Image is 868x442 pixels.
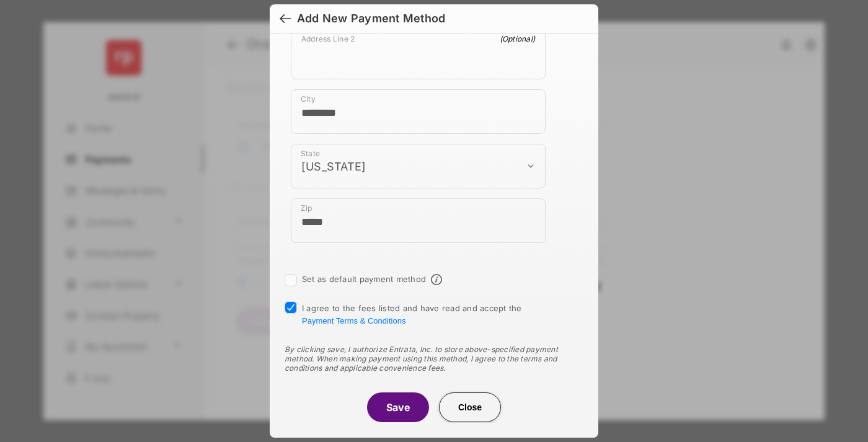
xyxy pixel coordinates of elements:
button: Save [367,392,429,422]
button: Close [439,392,501,422]
button: I agree to the fees listed and have read and accept the [302,316,405,325]
div: payment_method_screening[postal_addresses][administrativeArea] [291,144,546,188]
div: By clicking save, I authorize Entrata, Inc. to store above-specified payment method. When making ... [285,345,583,373]
div: Add New Payment Method [297,12,445,25]
div: payment_method_screening[postal_addresses][addressLine2] [291,29,546,79]
span: Default payment method info [431,274,442,285]
span: I agree to the fees listed and have read and accept the [302,303,522,325]
div: payment_method_screening[postal_addresses][postalCode] [291,198,546,243]
label: Set as default payment method [302,274,426,284]
div: payment_method_screening[postal_addresses][locality] [291,89,546,134]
